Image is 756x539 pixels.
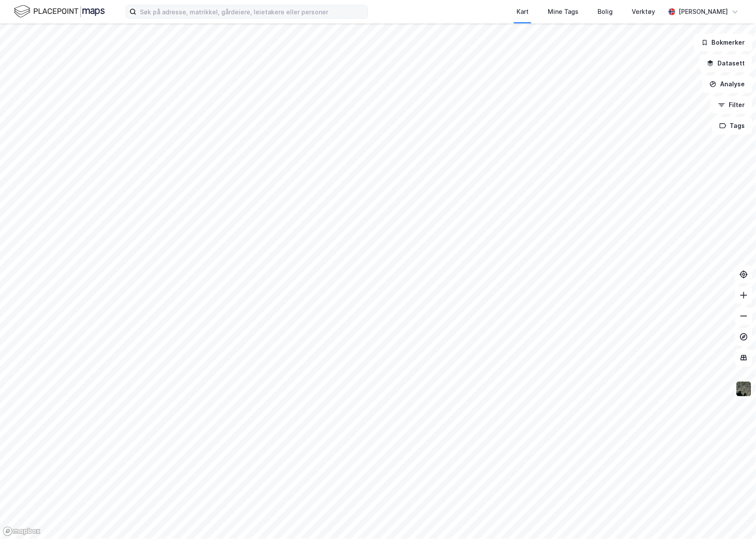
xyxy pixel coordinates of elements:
[713,497,756,539] div: Kontrollprogram for chat
[548,7,579,17] div: Mine Tags
[598,7,613,17] div: Bolig
[700,55,753,72] button: Datasett
[702,75,753,93] button: Analyse
[517,7,529,17] div: Kart
[736,381,752,397] img: 9k=
[713,497,756,539] iframe: Chat Widget
[136,5,368,18] input: Søk på adresse, matrikkel, gårdeiere, leietakere eller personer
[14,4,105,19] img: logo.f888ab2527a4732fd821a326f86c7f29.svg
[694,34,753,51] button: Bokmerker
[712,117,753,134] button: Tags
[711,96,753,114] button: Filter
[3,526,41,536] a: Mapbox homepage
[679,7,728,17] div: [PERSON_NAME]
[632,7,656,17] div: Verktøy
